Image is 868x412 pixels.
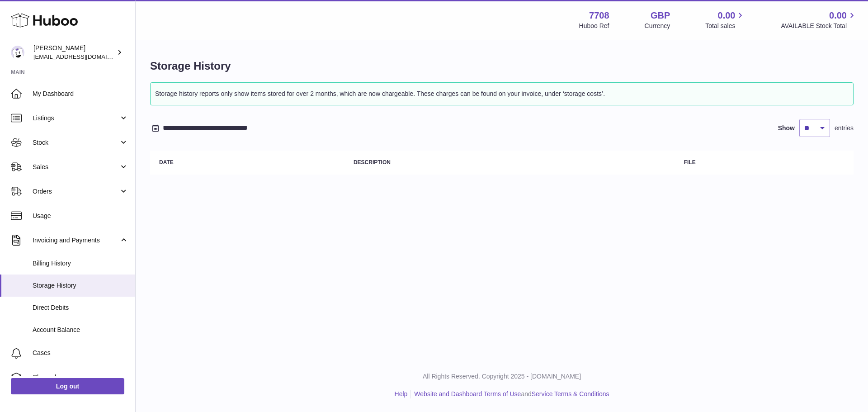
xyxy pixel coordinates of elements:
span: Direct Debits [33,303,128,312]
span: Listings [33,114,119,123]
p: Storage history reports only show items stored for over 2 months, which are now chargeable. These... [155,87,849,100]
span: [EMAIL_ADDRESS][DOMAIN_NAME] [33,53,133,60]
strong: Description [354,159,391,166]
span: entries [835,124,854,133]
span: Billing History [33,259,128,268]
strong: File [684,159,696,166]
li: and [411,390,609,398]
label: Show [778,124,795,133]
span: 0.00 [829,9,847,22]
span: Storage History [33,281,128,290]
img: internalAdmin-7708@internal.huboo.com [11,46,24,59]
div: Currency [645,22,670,30]
a: Service Terms & Conditions [532,390,609,398]
a: Website and Dashboard Terms of Use [414,390,521,398]
span: Usage [33,212,128,220]
span: 0.00 [718,9,736,22]
strong: 7708 [589,9,609,22]
a: Log out [11,378,124,394]
span: Total sales [705,22,745,30]
span: My Dashboard [33,90,128,98]
strong: GBP [651,9,670,22]
span: Cases [33,349,128,357]
span: Sales [33,163,119,171]
span: Account Balance [33,326,128,334]
div: [PERSON_NAME] [33,44,115,61]
span: Stock [33,138,119,147]
a: 0.00 Total sales [705,9,745,30]
a: 0.00 AVAILABLE Stock Total [781,9,857,30]
span: AVAILABLE Stock Total [781,22,857,30]
strong: Date [159,159,174,166]
span: Invoicing and Payments [33,236,119,245]
p: All Rights Reserved. Copyright 2025 - [DOMAIN_NAME] [143,372,861,381]
span: Channels [33,373,128,382]
div: Huboo Ref [579,22,609,30]
h1: Storage History [150,59,854,73]
span: Orders [33,187,119,196]
a: Help [395,390,408,398]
